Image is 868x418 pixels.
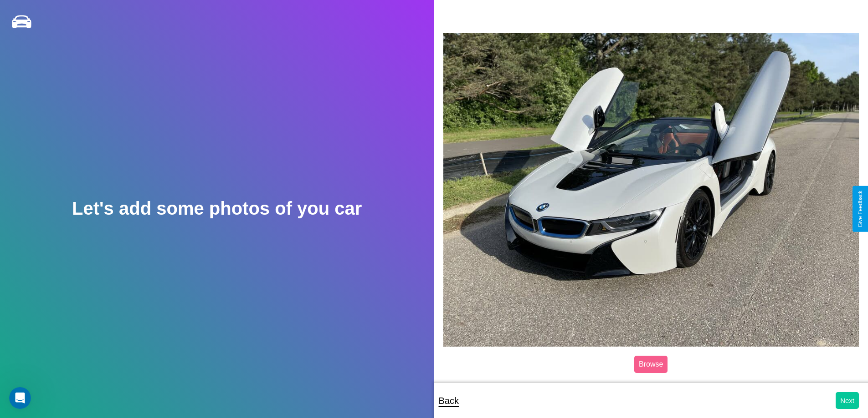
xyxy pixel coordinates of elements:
p: Back [439,393,459,409]
label: Browse [634,356,668,373]
iframe: Intercom live chat [9,387,31,409]
button: Next [836,392,859,409]
h2: Let's add some photos of you car [72,198,362,219]
div: Give Feedback [857,191,863,227]
img: posted [443,33,859,346]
